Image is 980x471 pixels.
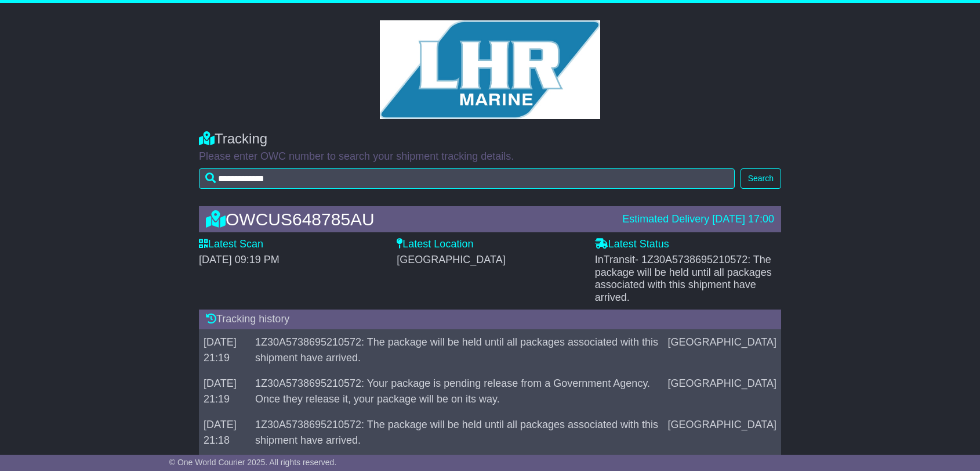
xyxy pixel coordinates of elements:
[200,210,616,229] div: OWCUS648785AU
[169,458,337,467] span: © One World Courier 2025. All rights reserved.
[397,254,505,265] span: [GEOGRAPHIC_DATA]
[622,213,774,226] div: Estimated Delivery [DATE] 17:00
[199,329,251,371] td: [DATE] 21:19
[251,371,663,412] td: 1Z30A5738695210572: Your package is pending release from a Government Agency. Once they release i...
[663,329,781,371] td: [GEOGRAPHIC_DATA]
[251,329,663,371] td: 1Z30A5738695210572: The package will be held until all packages associated with this shipment hav...
[199,371,251,412] td: [DATE] 21:19
[397,238,473,251] label: Latest Location
[595,254,772,303] span: InTransit
[199,131,781,148] div: Tracking
[199,150,781,163] p: Please enter OWC number to search your shipment tracking details.
[199,412,251,453] td: [DATE] 21:18
[199,254,280,265] span: [DATE] 09:19 PM
[663,371,781,412] td: [GEOGRAPHIC_DATA]
[251,412,663,453] td: 1Z30A5738695210572: The package will be held until all packages associated with this shipment hav...
[595,238,669,251] label: Latest Status
[595,254,772,303] span: - 1Z30A5738695210572: The package will be held until all packages associated with this shipment h...
[199,310,781,329] div: Tracking history
[663,412,781,453] td: [GEOGRAPHIC_DATA]
[199,238,263,251] label: Latest Scan
[380,20,600,119] img: GetCustomerLogo
[741,168,781,189] button: Search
